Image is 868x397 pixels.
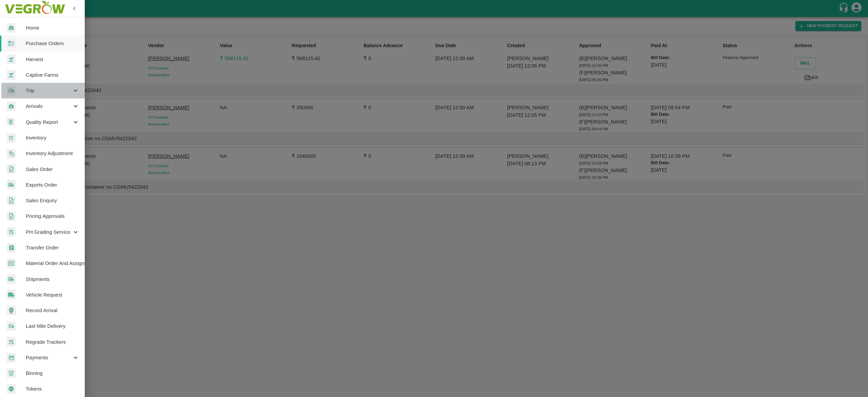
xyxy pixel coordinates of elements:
img: delivery [7,86,16,96]
span: Vehicle Request [26,291,79,299]
span: Harvest [26,56,79,63]
img: sales [7,196,16,206]
span: Arrivals [26,102,72,110]
img: recordArrival [7,306,16,315]
span: Captive Farms [26,71,79,79]
span: Inventory Adjustment [26,150,79,157]
span: Pricing Approvals [26,212,79,220]
span: Sales Enquiry [26,197,79,204]
img: harvest [7,70,16,80]
img: whTransfer [7,243,16,253]
img: sales [7,211,16,221]
span: Home [26,24,79,32]
img: delivery [7,321,16,331]
img: qualityReport [7,118,15,126]
span: Material Order And Assignment [26,260,79,267]
span: PH Grading Service [26,228,72,236]
img: sales [7,164,16,174]
span: Record Arrival [26,307,79,314]
span: Last Mile Delivery [26,322,79,330]
span: Quality Report [26,118,72,126]
img: whArrival [7,23,16,33]
img: whTracker [7,337,16,347]
img: inventory [7,149,16,158]
img: tokens [7,384,16,394]
span: Purchase Orders [26,40,79,47]
span: Tokens [26,385,79,393]
img: bin [7,368,16,378]
span: Trip [26,87,72,94]
span: Payments [26,354,72,361]
span: Transfer Order [26,244,79,251]
span: Regrade Trackers [26,338,79,346]
img: whInventory [7,133,16,143]
img: shipments [7,274,16,284]
img: whArrival [7,101,16,111]
img: reciept [7,39,16,49]
img: harvest [7,54,16,64]
span: Exports Order [26,181,79,189]
img: whTracker [7,227,16,237]
img: payment [7,353,16,363]
span: Inventory [26,134,79,141]
img: shipments [7,180,16,190]
img: vehicle [7,290,16,300]
span: Sales Order [26,166,79,173]
span: Shipments [26,276,79,283]
span: Binning [26,370,79,377]
img: centralMaterial [7,259,16,268]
